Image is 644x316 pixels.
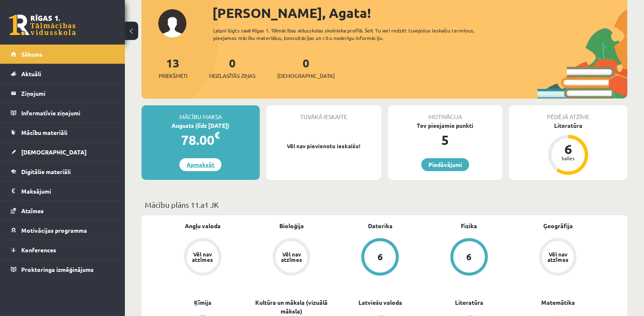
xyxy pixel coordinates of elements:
legend: Ziņojumi [21,84,114,103]
div: 78.00 [142,130,260,150]
span: Proktoringa izmēģinājums [21,266,94,273]
span: Sākums [21,50,42,58]
span: Atzīmes [21,207,44,214]
span: [DEMOGRAPHIC_DATA] [277,72,335,80]
p: Mācību plāns 11.a1 JK [145,199,624,210]
a: Sākums [11,45,114,64]
a: Angļu valoda [185,221,221,230]
a: Rīgas 1. Tālmācības vidusskola [9,15,76,35]
div: [PERSON_NAME], Agata! [212,3,627,23]
div: Augusts (līdz [DATE]) [142,121,260,130]
div: balles [556,156,581,161]
legend: Maksājumi [21,182,114,201]
a: Kultūra un māksla (vizuālā māksla) [247,298,336,316]
div: Vēl nav atzīmes [546,251,569,262]
a: Proktoringa izmēģinājums [11,260,114,279]
a: Digitālie materiāli [11,162,114,181]
div: 5 [388,130,503,150]
span: Mācību materiāli [21,129,67,136]
div: Tuvākā ieskaite [266,105,381,121]
a: 6 [425,238,513,277]
a: [DEMOGRAPHIC_DATA] [11,142,114,162]
a: Vēl nav atzīmes [247,238,336,277]
span: € [214,129,220,141]
div: Tev pieejamie punkti [388,121,503,130]
div: Motivācija [388,105,503,121]
a: Piedāvājumi [421,158,469,171]
div: 6 [466,252,472,261]
span: Digitālie materiāli [21,168,71,175]
span: Priekšmeti [159,72,187,80]
a: Vēl nav atzīmes [158,238,247,277]
p: Vēl nav pievienotu ieskaišu! [271,142,377,150]
span: Neizlasītās ziņas [209,72,256,80]
a: Motivācijas programma [11,221,114,240]
a: Maksājumi [11,182,114,201]
a: Aktuāli [11,64,114,83]
legend: Informatīvie ziņojumi [21,103,114,122]
a: Vēl nav atzīmes [514,238,602,277]
span: Konferences [21,246,56,254]
a: Ziņojumi [11,84,114,103]
div: Vēl nav atzīmes [191,251,214,262]
a: Latviešu valoda [358,298,402,307]
div: Literatūra [509,121,627,130]
a: Atzīmes [11,201,114,220]
div: Mācību maksa [142,105,260,121]
a: Ķīmija [194,298,211,307]
a: Literatūra [455,298,483,307]
span: [DEMOGRAPHIC_DATA] [21,148,87,156]
div: 6 [378,252,383,261]
a: 0Neizlasītās ziņas [209,55,256,80]
a: Ģeogrāfija [543,221,573,230]
div: 6 [556,142,581,156]
div: Vēl nav atzīmes [280,251,303,262]
span: Aktuāli [21,70,41,77]
a: 6 [336,238,425,277]
a: 0[DEMOGRAPHIC_DATA] [277,55,335,80]
a: Matemātika [541,298,575,307]
a: Fizika [461,221,477,230]
a: 13Priekšmeti [159,55,187,80]
a: Informatīvie ziņojumi [11,103,114,122]
a: Literatūra 6 balles [509,121,627,176]
a: Datorika [368,221,393,230]
div: Pēdējā atzīme [509,105,627,121]
div: Laipni lūgts savā Rīgas 1. Tālmācības vidusskolas skolnieka profilā. Šeit Tu vari redzēt tuvojošo... [213,27,505,42]
a: Apmaksāt [179,158,221,171]
span: Motivācijas programma [21,226,87,234]
a: Mācību materiāli [11,123,114,142]
a: Bioloģija [279,221,304,230]
a: Konferences [11,240,114,259]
